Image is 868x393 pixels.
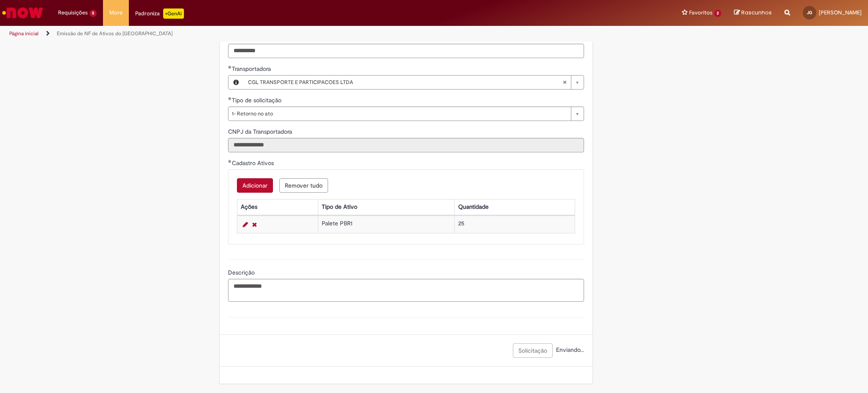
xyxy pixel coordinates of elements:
span: Favoritos [689,8,712,17]
span: Requisições [58,8,88,17]
th: Ações [237,199,318,215]
img: ServiceNow [1,4,45,21]
span: JG [807,10,812,15]
th: Quantidade [455,199,575,215]
td: Palete PBR1 [318,216,455,233]
span: Descrição [228,269,256,276]
div: Padroniza [135,8,184,19]
span: Somente leitura - CNPJ da Transportadora [228,128,294,135]
span: Tipo de solicitação [232,96,283,104]
span: 1- Retorno no ato [232,107,567,121]
input: DT [228,44,584,58]
a: Emissão de NF de Ativos do [GEOGRAPHIC_DATA] [57,30,172,37]
span: Rascunhos [741,8,772,17]
td: 25 [455,216,575,233]
span: Cadastro Ativos [232,159,275,167]
span: 2 [714,10,721,17]
input: CNPJ da Transportadora [228,138,584,152]
span: Obrigatório Preenchido [228,97,232,100]
a: Página inicial [9,30,39,37]
span: 5 [89,10,97,17]
span: Obrigatório Preenchido [228,65,232,69]
a: CGL TRANSPORTE E PARTICIPACOES LTDALimpar campo Transportadora [244,76,584,89]
span: Obrigatório Preenchido [228,160,232,163]
span: [PERSON_NAME] [819,9,862,16]
span: CGL TRANSPORTE E PARTICIPACOES LTDA [248,76,562,89]
a: Remover linha 1 [250,219,259,230]
a: Rascunhos [734,9,772,17]
button: Add a row for Cadastro Ativos [237,178,273,193]
span: Necessários - Transportadora [232,65,273,73]
span: More [109,8,122,17]
abbr: Limpar campo Transportadora [558,76,571,89]
span: Enviando... [554,346,584,354]
ul: Trilhas de página [6,26,572,42]
textarea: Descrição [228,279,584,302]
th: Tipo de Ativo [318,199,455,215]
button: Transportadora, Visualizar este registro CGL TRANSPORTE E PARTICIPACOES LTDA [228,76,244,89]
a: Editar Linha 1 [241,219,250,230]
p: +GenAi [163,8,184,19]
button: Remove all rows for Cadastro Ativos [279,178,328,193]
